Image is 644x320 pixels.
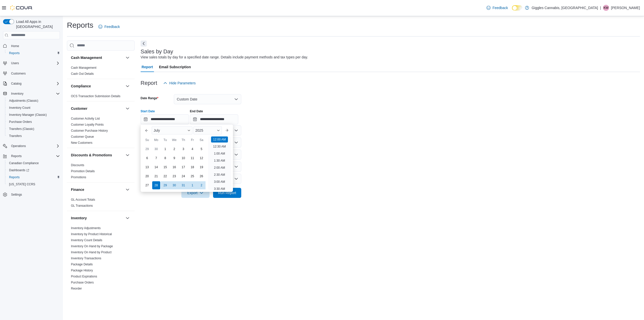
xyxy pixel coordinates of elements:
[71,106,124,111] button: Customer
[212,172,227,178] li: 2:30 AM
[9,113,47,117] span: Inventory Manager (Classic)
[188,172,196,180] div: day-25
[5,50,62,57] button: Reports
[11,72,26,76] span: Customers
[152,154,160,162] div: day-7
[71,287,82,290] a: Reorder
[71,66,96,69] a: Cash Management
[67,225,135,300] div: Inventory
[7,126,60,132] span: Transfers (Classic)
[5,111,62,118] button: Inventory Manager (Classic)
[71,257,101,260] a: Inventory Transactions
[71,123,104,127] span: Customer Loyalty Points
[211,144,228,150] li: 12:30 AM
[212,179,227,185] li: 3:00 AM
[1,191,62,198] button: Settings
[11,44,19,48] span: Home
[161,172,169,180] div: day-22
[5,97,62,104] button: Adjustments (Classic)
[71,238,102,242] span: Inventory Count Details
[7,112,49,118] a: Inventory Manager (Classic)
[154,128,160,132] span: July
[11,193,22,197] span: Settings
[179,145,187,153] div: day-3
[181,188,210,198] button: Export
[71,256,101,260] span: Inventory Transactions
[7,133,24,139] a: Transfers
[67,162,135,182] div: Discounts & Promotions
[5,174,62,181] button: Reports
[190,109,203,113] label: End Date
[71,129,108,132] a: Customer Purchase History
[67,20,93,30] h1: Reports
[71,55,102,60] h3: Cash Management
[211,136,228,143] li: 12:00 AM
[1,70,62,77] button: Customers
[71,153,124,158] button: Discounts & Promotions
[9,134,22,138] span: Transfers
[152,181,160,189] div: day-28
[71,72,94,76] a: Cash Out Details
[71,238,102,242] a: Inventory Count Details
[71,216,124,221] button: Inventory
[71,232,112,236] span: Inventory by Product Historical
[161,154,169,162] div: day-8
[5,160,62,167] button: Canadian Compliance
[170,163,178,171] div: day-16
[71,163,84,167] span: Discounts
[161,145,169,153] div: day-1
[11,154,22,158] span: Reports
[1,80,62,87] button: Catalog
[1,90,62,97] button: Inventory
[71,275,97,278] a: Product Expirations
[9,91,25,97] button: Inventory
[67,116,135,148] div: Customer
[234,140,238,145] button: Open list of options
[71,198,95,201] a: GL Account Totals
[212,165,227,171] li: 2:00 AM
[71,187,84,192] h3: Finance
[71,141,92,145] a: New Customers
[143,181,151,189] div: day-27
[5,181,62,188] button: [US_STATE] CCRS
[71,268,93,272] span: Package History
[152,126,192,134] div: Button. Open the month selector. July is currently selected.
[7,126,36,132] a: Transfers (Classic)
[600,5,601,11] p: |
[96,22,122,32] a: Feedback
[71,204,93,207] a: GL Transactions
[170,136,178,144] div: We
[143,154,151,162] div: day-6
[208,136,231,190] ul: Time
[7,133,60,139] span: Transfers
[212,151,227,157] li: 1:00 AM
[5,104,62,111] button: Inventory Count
[152,172,160,180] div: day-21
[9,81,23,87] button: Catalog
[71,84,124,89] button: Compliance
[197,181,206,189] div: day-2
[71,274,97,278] span: Product Expirations
[9,127,34,131] span: Transfers (Classic)
[161,136,169,144] div: Tu
[142,62,153,72] span: Report
[152,145,160,153] div: day-30
[143,163,151,171] div: day-13
[7,160,41,166] a: Canadian Compliance
[7,174,22,180] a: Reports
[7,167,31,173] a: Dashboards
[212,186,227,192] li: 3:30 AM
[9,99,38,103] span: Adjustments (Classic)
[71,129,108,133] span: Customer Purchase History
[493,5,508,10] span: Feedback
[125,83,131,89] button: Compliance
[212,158,227,164] li: 1:30 AM
[67,93,135,101] div: Compliance
[7,112,60,118] span: Inventory Manager (Classic)
[179,181,187,189] div: day-31
[71,216,87,221] h3: Inventory
[71,72,94,76] span: Cash Out Details
[71,66,96,70] span: Cash Management
[188,163,196,171] div: day-18
[71,55,124,60] button: Cash Management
